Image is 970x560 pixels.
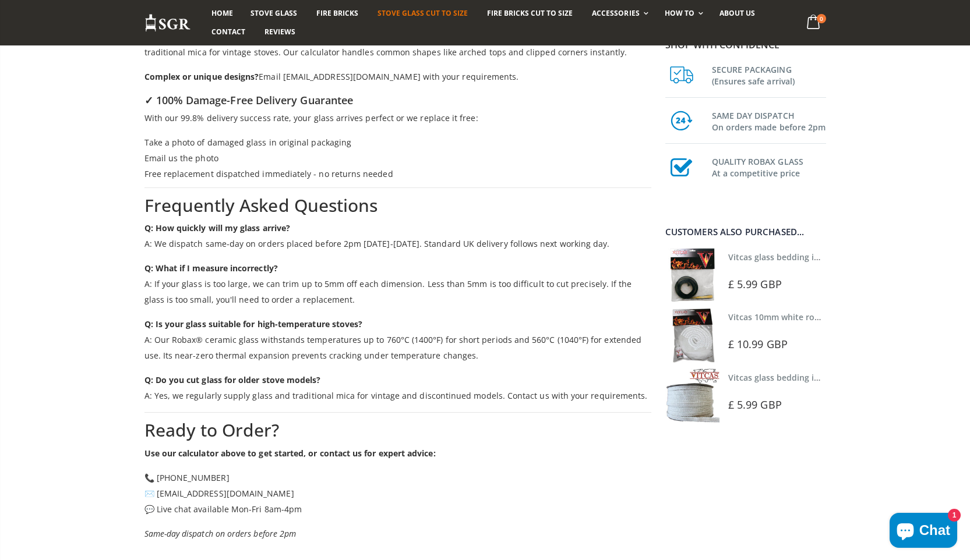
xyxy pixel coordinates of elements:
span: How To [665,8,694,18]
img: Stove Glass Replacement [144,13,191,33]
img: Vitcas stove glass bedding in tape [665,248,719,302]
span: £ 10.99 GBP [728,337,788,351]
a: Fire Bricks Cut To Size [478,4,581,23]
strong: Complex or unique designs? [144,71,259,82]
a: Contact [203,23,254,41]
a: Fire Bricks [308,4,367,23]
a: Vitcas glass bedding in tape - 2mm x 10mm x 2 meters [728,251,946,263]
h3: ✓ 100% Damage-Free Delivery Guarantee [144,93,651,107]
h3: SAME DAY DISPATCH On orders made before 2pm [712,108,826,133]
inbox-online-store-chat: Shopify online store chat [886,513,961,551]
span: Reviews [264,27,295,37]
li: Free replacement dispatched immediately - no returns needed [144,166,651,182]
p: A: Our Robax® ceramic glass withstands temperatures up to 760°C (1400°F) for short periods and 56... [144,316,651,363]
strong: Q: Is your glass suitable for high-temperature stoves? [144,318,363,329]
p: A: We dispatch same-day on orders placed before 2pm [DATE]-[DATE]. Standard UK delivery follows n... [144,220,651,251]
p: A: If your glass is too large, we can trim up to 5mm off each dimension. Less than 5mm is too dif... [144,260,651,307]
p: A: Yes, we regularly supply glass and traditional mica for vintage and discontinued models. Conta... [144,372,651,403]
em: Same-day dispatch on orders before 2pm [144,528,297,539]
a: Home [203,4,242,23]
a: Stove Glass [242,4,306,23]
a: Accessories [583,4,654,23]
li: Email us the photo [144,150,651,166]
span: Accessories [592,8,639,18]
li: Take a photo of damaged glass in original packaging [144,134,651,150]
strong: Q: What if I measure incorrectly? [144,263,278,274]
p: Email [EMAIL_ADDRESS][DOMAIN_NAME] with your requirements. [144,69,651,84]
span: £ 5.99 GBP [728,398,782,412]
a: About us [711,4,764,23]
span: Stove Glass Cut To Size [378,8,468,18]
h3: SECURE PACKAGING (Ensures safe arrival) [712,62,826,87]
h3: QUALITY ROBAX GLASS At a competitive price [712,154,826,179]
h2: Ready to Order? [144,419,651,442]
span: £ 5.99 GBP [728,277,782,291]
span: Contact [211,27,245,37]
strong: Q: Do you cut glass for older stove models? [144,374,321,385]
a: Reviews [256,23,304,41]
a: Vitcas 10mm white rope kit - includes rope seal and glue! [728,311,957,322]
a: How To [656,4,709,23]
strong: Q: How quickly will my glass arrive? [144,222,291,233]
h2: Frequently Asked Questions [144,194,651,218]
span: Fire Bricks Cut To Size [487,8,573,18]
span: Stove Glass [251,8,297,18]
p: 📞 [PHONE_NUMBER] ✉️ [EMAIL_ADDRESS][DOMAIN_NAME] 💬 Live chat available Mon-Fri 8am-4pm [144,470,651,517]
span: 0 [817,14,826,23]
span: Fire Bricks [316,8,358,18]
span: Home [211,8,233,18]
a: 0 [802,12,826,34]
p: With our 99.8% delivery success rate, your glass arrives perfect or we replace it free: [144,110,651,126]
span: About us [719,8,755,18]
a: Stove Glass Cut To Size [369,4,477,23]
strong: Use our calculator above to get started, or contact us for expert advice: [144,448,436,459]
div: Customers also purchased... [665,228,826,236]
img: Vitcas stove glass bedding in tape [665,368,719,423]
img: Vitcas white rope, glue and gloves kit 10mm [665,308,719,362]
